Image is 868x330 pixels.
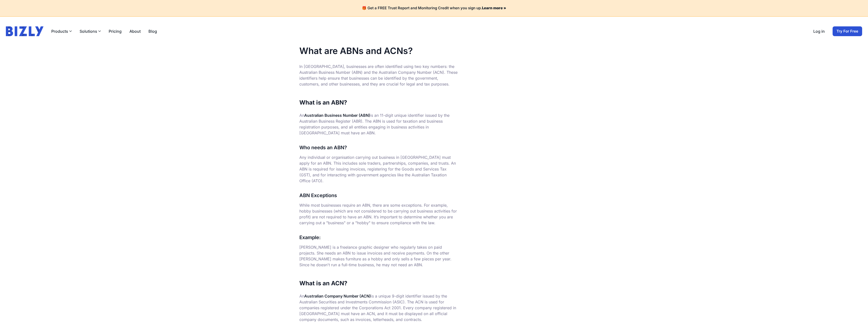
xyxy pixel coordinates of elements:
a: Learn more » [482,6,506,10]
p: [PERSON_NAME] is a freelance graphic designer who regularly takes on paid projects. She needs an ... [299,244,458,268]
h4: 🎁 Get a FREE Trust Report and Monitoring Credit when you sign up. [6,6,862,11]
p: In [GEOGRAPHIC_DATA], businesses are often identified using two key numbers: the Australian Busin... [299,64,458,87]
button: Solutions [80,28,101,34]
a: Pricing [109,28,122,34]
p: An is an 11-digit unique identifier issued by the Australian Business Register (ABR). The ABN is ... [299,112,458,136]
h3: ABN Exceptions [299,192,458,199]
h1: What are ABNs and ACNs? [299,46,458,56]
p: Any individual or organisation carrying out business in [GEOGRAPHIC_DATA] must apply for an ABN. ... [299,154,458,184]
a: Blog [148,28,157,34]
strong: Australian Business Number (ABN) [304,113,370,118]
h3: Who needs an ABN? [299,144,458,151]
h3: Example: [299,234,458,241]
a: About [129,28,141,34]
h2: What is an ACN? [299,279,458,287]
a: Try For Free [833,26,862,36]
button: Products [51,28,72,34]
a: Log in [813,28,825,34]
h2: What is an ABN? [299,99,458,106]
p: While most businesses require an ABN, there are some exceptions. For example, hobby businesses (w... [299,202,458,226]
p: An is a unique 9-digit identifier issued by the Australian Securities and Investments Commission ... [299,293,458,322]
strong: Australian Company Number (ACN) [304,294,371,298]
